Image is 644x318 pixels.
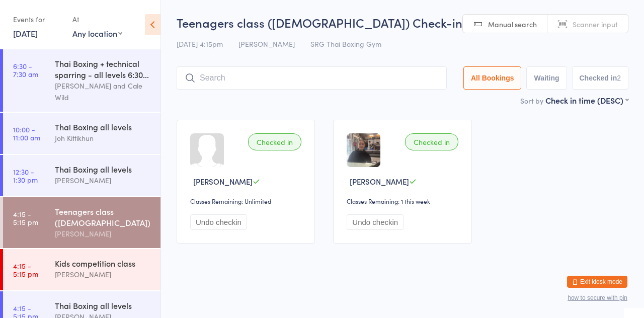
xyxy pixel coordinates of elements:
span: SRG Thai Boxing Gym [310,39,381,49]
span: [PERSON_NAME] [193,176,253,187]
div: Events for [13,11,62,28]
a: 4:15 -5:15 pmTeenagers class ([DEMOGRAPHIC_DATA])[PERSON_NAME] [3,197,160,248]
span: [PERSON_NAME] [350,176,409,187]
a: 10:00 -11:00 amThai Boxing all levelsJoh Kittikhun [3,113,160,154]
div: 2 [617,74,621,82]
div: [PERSON_NAME] [55,175,152,186]
time: 10:00 - 11:00 am [13,125,40,141]
div: Joh Kittikhun [55,132,152,144]
div: At [72,11,122,28]
span: Scanner input [573,19,618,29]
div: Check in time (DESC) [545,95,628,106]
time: 4:15 - 5:15 pm [13,210,38,226]
span: [DATE] 4:15pm [177,39,223,49]
input: Search [177,66,447,90]
time: 4:15 - 5:15 pm [13,262,38,278]
time: 6:30 - 7:30 am [13,62,38,78]
div: Thai Boxing all levels [55,121,152,132]
h2: Teenagers class ([DEMOGRAPHIC_DATA]) Check-in [177,14,628,31]
button: how to secure with pin [568,294,627,301]
span: [PERSON_NAME] [238,39,295,49]
a: 12:30 -1:30 pmThai Boxing all levels[PERSON_NAME] [3,155,160,196]
div: Teenagers class ([DEMOGRAPHIC_DATA]) [55,206,152,228]
span: Manual search [488,19,537,29]
a: 6:30 -7:30 amThai Boxing + technical sparring - all levels 6:30...[PERSON_NAME] and Cale Wild [3,49,160,112]
div: Kids competition class [55,258,152,269]
div: [PERSON_NAME] [55,228,152,240]
div: [PERSON_NAME] [55,269,152,280]
div: Thai Boxing + technical sparring - all levels 6:30... [55,58,152,80]
time: 12:30 - 1:30 pm [13,168,38,184]
div: Checked in [405,133,458,150]
div: Classes Remaining: Unlimited [190,197,304,205]
a: [DATE] [13,28,38,39]
img: image1741669876.png [347,133,380,167]
a: 4:15 -5:15 pmKids competition class[PERSON_NAME] [3,249,160,290]
button: Undo checkin [347,214,404,230]
div: Any location [72,28,122,39]
div: Checked in [248,133,301,150]
label: Sort by [520,96,543,106]
button: Undo checkin [190,214,247,230]
div: Thai Boxing all levels [55,300,152,311]
button: Exit kiosk mode [567,276,627,288]
button: Waiting [526,66,567,90]
button: All Bookings [463,66,522,90]
div: [PERSON_NAME] and Cale Wild [55,80,152,103]
button: Checked in2 [572,66,629,90]
div: Classes Remaining: 1 this week [347,197,461,205]
div: Thai Boxing all levels [55,164,152,175]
